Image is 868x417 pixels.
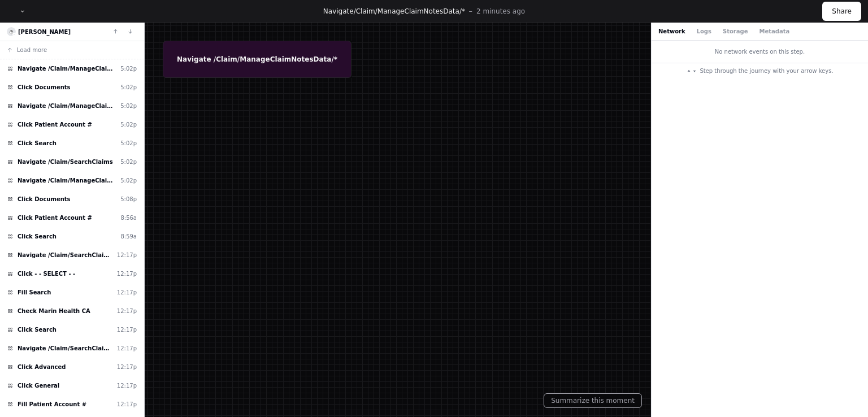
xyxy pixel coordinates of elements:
button: Logs [697,27,711,36]
div: 5:02p [120,158,137,166]
div: 12:17p [117,251,137,259]
span: Click General [18,381,59,390]
div: 5:02p [120,120,137,129]
span: Navigate [323,7,354,15]
span: Check Marin Health CA [18,307,90,315]
span: Click Advanced [18,363,66,371]
span: Load more [17,46,47,54]
button: Summarize this moment [544,393,642,408]
span: Click Patient Account # [18,214,92,222]
span: Step through the journey with your arrow keys. [700,67,833,75]
span: Click Patient Account # [18,120,92,129]
span: Click Search [18,325,57,334]
div: 12:17p [117,363,137,371]
span: Navigate /Claim/SearchClaims [18,251,112,259]
div: 5:08p [120,195,137,203]
button: Network [658,27,685,36]
div: 8:59a [120,232,137,241]
div: 12:17p [117,344,137,353]
div: 12:17p [117,288,137,297]
div: No network events on this step. [652,41,868,63]
div: 12:17p [117,307,137,315]
span: Fill Patient Account # [18,400,86,409]
a: [PERSON_NAME] [18,29,71,35]
div: 5:02p [120,83,137,92]
button: Metadata [759,27,789,36]
span: Click - - SELECT - - [18,270,75,278]
span: Navigate /Claim/SearchClaims [18,344,112,353]
div: 8:56a [120,214,137,222]
span: Navigate /Claim/ManageClaimNotesData/* [18,64,116,73]
span: Navigate /Claim/ManageClaimNotesData/* [18,176,116,185]
div: 5:02p [120,139,137,147]
button: Share [822,2,861,21]
img: 7.svg [8,28,15,36]
span: Click Documents [18,195,71,203]
div: 5:02p [120,176,137,185]
button: Storage [723,27,748,36]
iframe: Open customer support [832,380,862,410]
span: Click Search [18,232,57,241]
span: Click Documents [18,83,71,92]
div: 12:17p [117,381,137,390]
span: Click Search [18,139,57,147]
div: 5:02p [120,102,137,110]
div: 12:17p [117,325,137,334]
span: Fill Search [18,288,51,297]
div: 12:17p [117,270,137,278]
span: /Claim/ManageClaimNotesData/* [354,7,465,15]
span: Navigate /Claim/SearchClaims [18,158,113,166]
div: 12:17p [117,400,137,409]
div: 5:02p [120,64,137,73]
p: 2 minutes ago [476,7,525,16]
span: Navigate /Claim/ManageClaimDocumentsData/* [18,102,116,110]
